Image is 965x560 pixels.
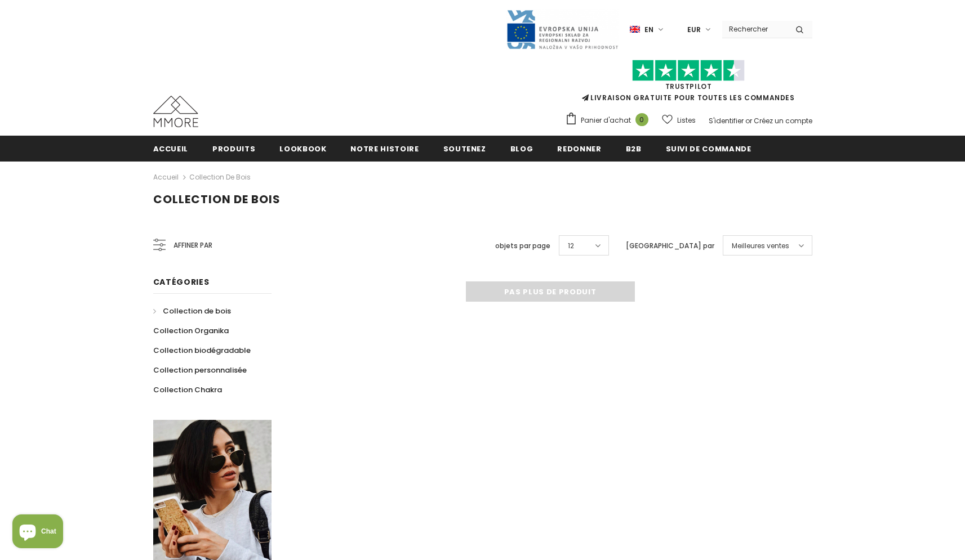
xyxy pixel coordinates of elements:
span: Collection de bois [163,306,231,316]
a: Notre histoire [350,136,419,161]
a: Collection de bois [153,301,231,321]
a: soutenez [443,136,486,161]
a: Collection Chakra [153,380,222,400]
span: Lookbook [279,144,326,154]
a: Produits [212,136,255,161]
a: Accueil [153,136,189,161]
span: Catégories [153,276,210,288]
img: Faites confiance aux étoiles pilotes [632,60,745,82]
span: 12 [568,240,574,252]
span: Collection de bois [153,191,281,207]
span: 0 [635,113,648,126]
span: EUR [687,24,701,35]
span: Notre histoire [350,144,419,154]
input: Search Site [722,21,787,37]
a: Javni Razpis [506,24,619,34]
span: Meilleures ventes [732,240,789,252]
span: B2B [626,144,642,154]
span: Suivi de commande [666,144,751,154]
a: TrustPilot [665,82,712,91]
img: i-lang-1.png [630,25,640,34]
span: Collection Organika [153,325,229,336]
a: Redonner [557,136,601,161]
span: Listes [677,115,696,126]
a: Lookbook [279,136,326,161]
span: LIVRAISON GRATUITE POUR TOUTES LES COMMANDES [565,65,812,102]
a: Suivi de commande [666,136,751,161]
span: Accueil [153,144,189,154]
label: [GEOGRAPHIC_DATA] par [626,240,714,252]
a: Collection personnalisée [153,360,247,380]
a: Collection Organika [153,321,229,341]
a: B2B [626,136,642,161]
span: Produits [212,144,255,154]
span: Collection biodégradable [153,345,251,356]
img: Javni Razpis [506,9,619,50]
span: soutenez [443,144,486,154]
a: Collection de bois [189,172,251,182]
span: Collection Chakra [153,384,222,395]
span: Panier d'achat [581,115,631,126]
a: Accueil [153,171,179,184]
span: Blog [510,144,533,154]
a: Créez un compte [754,116,812,126]
span: or [745,116,752,126]
img: Cas MMORE [153,96,198,127]
a: Listes [662,110,696,130]
a: Collection biodégradable [153,341,251,360]
span: Affiner par [174,239,212,252]
span: en [644,24,653,35]
span: Redonner [557,144,601,154]
label: objets par page [495,240,550,252]
a: Blog [510,136,533,161]
a: Panier d'achat 0 [565,112,654,129]
a: S'identifier [709,116,744,126]
inbox-online-store-chat: Shopify online store chat [9,514,66,551]
span: Collection personnalisée [153,365,247,375]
